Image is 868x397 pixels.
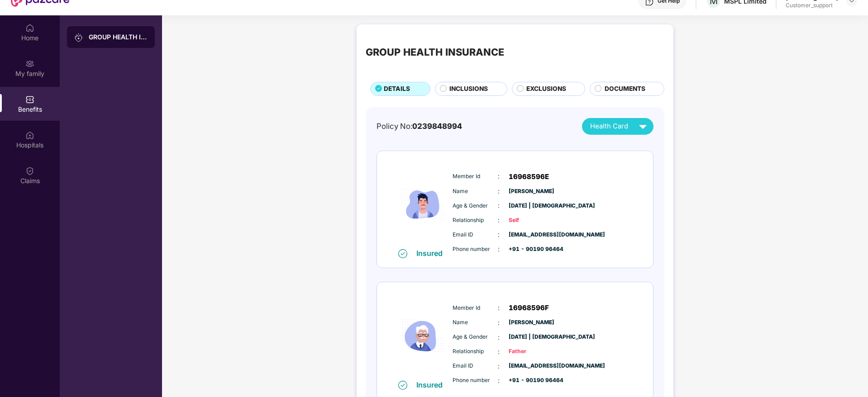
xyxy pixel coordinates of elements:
[398,381,407,390] img: svg+xml;base64,PHN2ZyB4bWxucz0iaHR0cDovL3d3dy53My5vcmcvMjAwMC9zdmciIHdpZHRoPSIxNiIgaGVpZ2h0PSIxNi...
[453,376,498,385] span: Phone number
[786,2,838,9] div: Customer_support
[509,376,554,385] span: +91 - 90190 96464
[498,361,500,371] span: :
[498,376,500,386] span: :
[509,362,554,370] span: [EMAIL_ADDRESS][DOMAIN_NAME]
[416,380,448,389] div: Insured
[453,362,498,370] span: Email ID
